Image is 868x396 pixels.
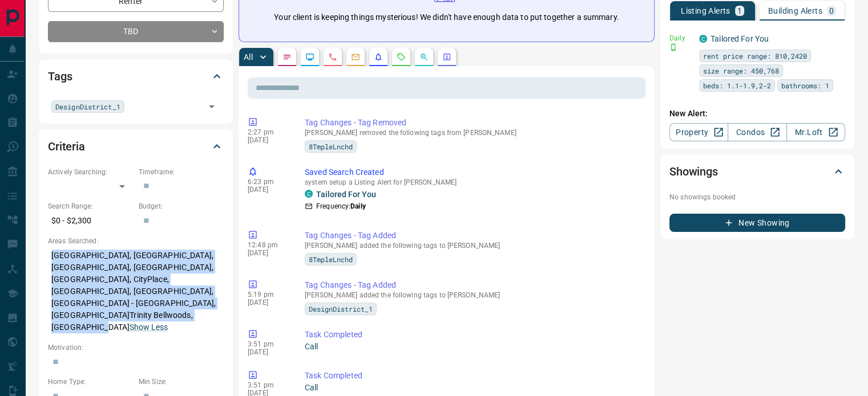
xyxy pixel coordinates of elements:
[669,123,728,141] a: Property
[328,52,337,62] svg: Calls
[248,186,288,194] p: [DATE]
[305,291,641,299] p: [PERSON_NAME] added the following tags to [PERSON_NAME]
[139,377,224,387] p: Min Size:
[48,342,224,353] p: Motivation:
[710,34,769,43] a: Tailored For You
[737,7,742,15] p: 1
[305,230,641,242] p: Tag Changes - Tag Added
[309,141,353,152] span: 8TmpleLnchd
[48,63,224,90] div: Tags
[703,50,807,62] span: rent price range: 810,2420
[48,236,224,246] p: Areas Searched:
[48,133,224,160] div: Criteria
[282,52,292,62] svg: Notes
[248,241,288,249] p: 12:48 pm
[48,137,85,156] h2: Criteria
[786,123,845,141] a: Mr.Loft
[248,249,288,257] p: [DATE]
[248,299,288,307] p: [DATE]
[48,201,133,211] p: Search Range:
[728,123,786,141] a: Condos
[305,52,314,62] svg: Lead Browsing Activity
[316,201,366,211] p: Frequency:
[768,7,822,15] p: Building Alerts
[442,52,451,62] svg: Agent Actions
[55,101,120,112] span: DesignDistrict_1
[316,190,376,199] a: Tailored For You
[669,214,845,232] button: New Showing
[703,80,771,91] span: beds: 1.1-1.9,2-2
[48,377,133,387] p: Home Type:
[305,129,641,137] p: [PERSON_NAME] removed the following tags from [PERSON_NAME]
[374,52,383,62] svg: Listing Alerts
[305,382,641,394] p: Call
[669,192,845,202] p: No showings booked
[248,178,288,186] p: 6:23 pm
[130,321,168,333] button: Show Less
[669,162,718,181] h2: Showings
[305,329,641,341] p: Task Completed
[681,7,730,15] p: Listing Alerts
[248,291,288,299] p: 5:19 pm
[48,246,224,337] p: [GEOGRAPHIC_DATA], [GEOGRAPHIC_DATA], [GEOGRAPHIC_DATA], [GEOGRAPHIC_DATA], [GEOGRAPHIC_DATA], Ci...
[139,167,224,177] p: Timeframe:
[48,67,72,85] h2: Tags
[305,190,313,198] div: condos.ca
[248,340,288,348] p: 3:51 pm
[419,52,429,62] svg: Opportunities
[248,381,288,389] p: 3:51 pm
[305,370,641,382] p: Task Completed
[248,136,288,144] p: [DATE]
[309,254,353,265] span: 8TmpleLnchd
[305,242,641,250] p: [PERSON_NAME] added the following tags to [PERSON_NAME]
[274,11,619,23] p: Your client is keeping things mysterious! We didn't have enough data to put together a summary.
[669,108,845,120] p: New Alert:
[703,65,779,76] span: size range: 450,768
[204,99,220,115] button: Open
[248,128,288,136] p: 2:27 pm
[699,35,707,43] div: condos.ca
[139,201,224,211] p: Budget:
[669,158,845,185] div: Showings
[48,211,133,230] p: $0 - $2,300
[305,117,641,129] p: Tag Changes - Tag Removed
[305,178,641,186] p: system setup a Listing Alert for [PERSON_NAME]
[350,202,366,210] strong: Daily
[309,303,373,315] span: DesignDistrict_1
[244,53,253,61] p: All
[305,279,641,291] p: Tag Changes - Tag Added
[669,33,692,43] p: Daily
[829,7,834,15] p: 0
[305,166,641,178] p: Saved Search Created
[781,80,829,91] span: bathrooms: 1
[48,21,224,42] div: TBD
[48,167,133,177] p: Actively Searching:
[248,348,288,356] p: [DATE]
[305,341,641,353] p: Call
[351,52,360,62] svg: Emails
[397,52,406,62] svg: Requests
[669,43,677,51] svg: Push Notification Only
